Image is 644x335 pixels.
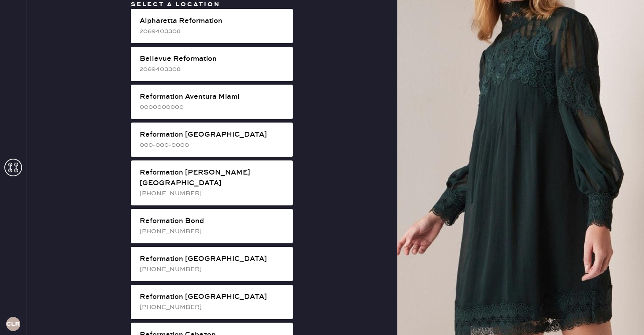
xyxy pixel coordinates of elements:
iframe: Front Chat [602,295,640,333]
div: 000-000-0000 [140,140,286,150]
div: 2069403308 [140,26,286,36]
div: Reformation [GEOGRAPHIC_DATA] [140,254,286,264]
div: [PHONE_NUMBER] [140,189,286,198]
div: 2069403308 [140,64,286,74]
div: Reformation Bond [140,216,286,227]
div: Reformation [PERSON_NAME][GEOGRAPHIC_DATA] [140,167,286,189]
div: Bellevue Reformation [140,54,286,64]
div: [PHONE_NUMBER] [140,264,286,274]
div: Reformation Aventura Miami [140,92,286,102]
div: Reformation [GEOGRAPHIC_DATA] [140,130,286,140]
div: [PHONE_NUMBER] [140,227,286,236]
span: Select a location [131,0,220,8]
div: [PHONE_NUMBER] [140,302,286,312]
h3: CLR [6,321,20,327]
div: Reformation [GEOGRAPHIC_DATA] [140,292,286,302]
div: Alpharetta Reformation [140,16,286,26]
div: 0000000000 [140,102,286,112]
